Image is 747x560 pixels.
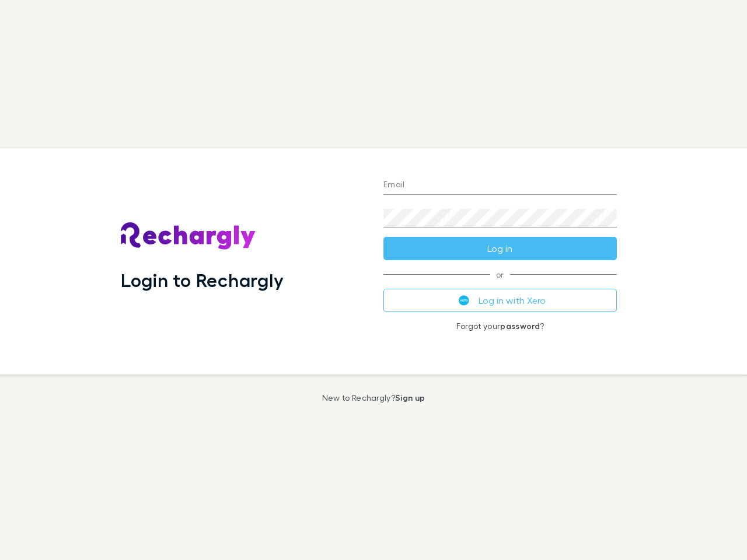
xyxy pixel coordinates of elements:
img: Xero's logo [459,295,469,306]
p: Forgot your ? [383,321,617,331]
button: Log in with Xero [383,289,617,312]
h1: Login to Rechargly [121,269,284,291]
span: or [383,274,617,275]
button: Log in [383,237,617,260]
p: New to Rechargly? [322,393,425,402]
a: password [500,321,540,331]
a: Sign up [395,393,425,402]
img: Rechargly's Logo [121,222,256,250]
